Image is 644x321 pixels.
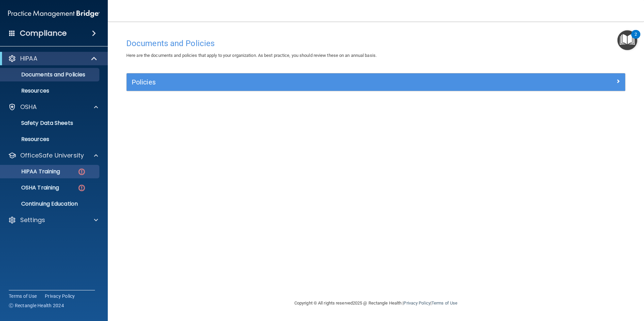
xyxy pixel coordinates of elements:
[77,184,86,192] img: danger-circle.6113f641.png
[9,302,64,309] span: Ⓒ Rectangle Health 2024
[404,300,430,306] a: Privacy Policy
[4,71,96,78] p: Documents and Policies
[8,216,98,224] a: Settings
[132,77,620,87] a: Policies
[617,30,637,50] button: Open Resource Center, 2 new notifications
[4,120,96,127] p: Safety Data Sheets
[126,39,625,48] h4: Documents and Policies
[431,300,457,306] a: Terms of Use
[8,55,98,63] a: HIPAA
[20,103,37,111] p: OSHA
[8,7,100,21] img: PMB logo
[20,216,45,224] p: Settings
[45,293,75,299] a: Privacy Policy
[4,184,59,191] p: OSHA Training
[8,151,98,159] a: OfficeSafe University
[77,168,86,176] img: danger-circle.6113f641.png
[132,78,495,86] h5: Policies
[8,103,98,111] a: OSHA
[20,55,37,63] p: HIPAA
[20,29,67,38] h4: Compliance
[4,136,96,143] p: Resources
[9,293,37,299] a: Terms of Use
[4,87,96,94] p: Resources
[20,151,84,159] p: OfficeSafe University
[527,273,636,300] iframe: Drift Widget Chat Controller
[4,201,96,207] p: Continuing Education
[635,34,637,43] div: 2
[253,292,499,314] div: Copyright © All rights reserved 2025 @ Rectangle Health | |
[4,168,60,175] p: HIPAA Training
[126,53,377,58] span: Here are the documents and policies that apply to your organization. As best practice, you should...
